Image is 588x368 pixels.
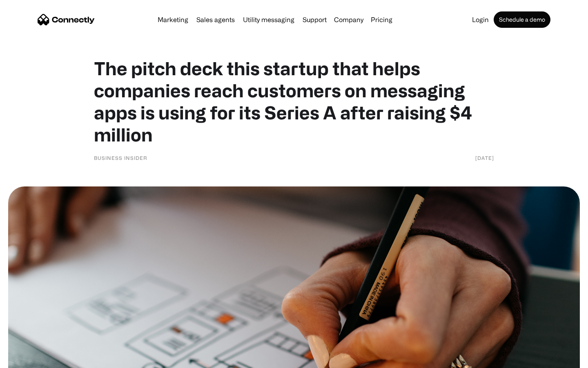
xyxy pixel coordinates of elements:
[494,11,550,28] a: Schedule a demo
[367,16,396,23] a: Pricing
[469,16,492,23] a: Login
[154,16,192,23] a: Marketing
[475,154,494,162] div: [DATE]
[334,14,363,25] div: Company
[240,16,298,23] a: Utility messaging
[94,57,494,146] h1: The pitch deck this startup that helps companies reach customers on messaging apps is using for i...
[193,16,238,23] a: Sales agents
[16,354,49,365] ul: Language list
[299,16,330,23] a: Support
[8,354,49,365] aside: Language selected: English
[94,154,147,162] div: Business Insider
